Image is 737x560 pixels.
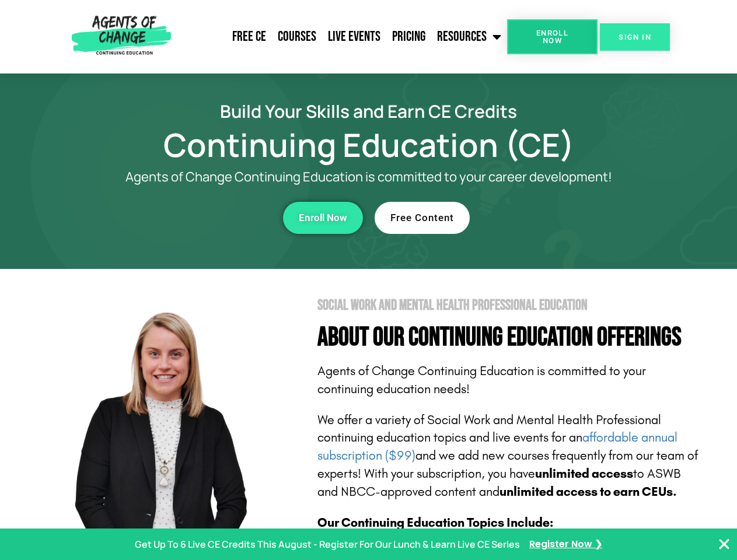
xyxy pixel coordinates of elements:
p: We offer a variety of Social Work and Mental Health Professional continuing education topics and ... [317,411,701,501]
span: Free Content [390,213,454,223]
h1: Continuing Education (CE) [36,131,701,158]
p: Agents of Change Continuing Education is committed to your career development! [83,170,655,184]
h2: Social Work and Mental Health Professional Education [317,298,701,313]
nav: Menu [176,22,507,51]
p: Get Up To 6 Live CE Credits This August - Register For Our Lunch & Learn Live CE Series [135,536,520,553]
b: Our Continuing Education Topics Include: [317,515,553,530]
a: Free CE [226,22,272,51]
h4: About Our Continuing Education Offerings [317,324,701,351]
a: Free Content [375,202,470,234]
a: Enroll Now [507,19,598,54]
span: Agents of Change Continuing Education is committed to your continuing education needs! [317,363,646,397]
a: Resources [431,22,507,51]
h2: Build Your Skills and Earn CE Credits [36,103,701,120]
a: Register Now ❯ [529,536,602,553]
a: Live Events [322,22,386,51]
b: unlimited access to earn CEUs. [500,484,677,499]
span: Enroll Now [299,213,347,223]
button: Close Banner [717,537,731,551]
a: Enroll Now [283,202,363,234]
b: unlimited access [535,466,633,481]
a: Courses [272,22,322,51]
a: SIGN IN [600,23,670,51]
a: Pricing [386,22,431,51]
span: Enroll Now [526,29,579,44]
span: SIGN IN [619,33,651,41]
